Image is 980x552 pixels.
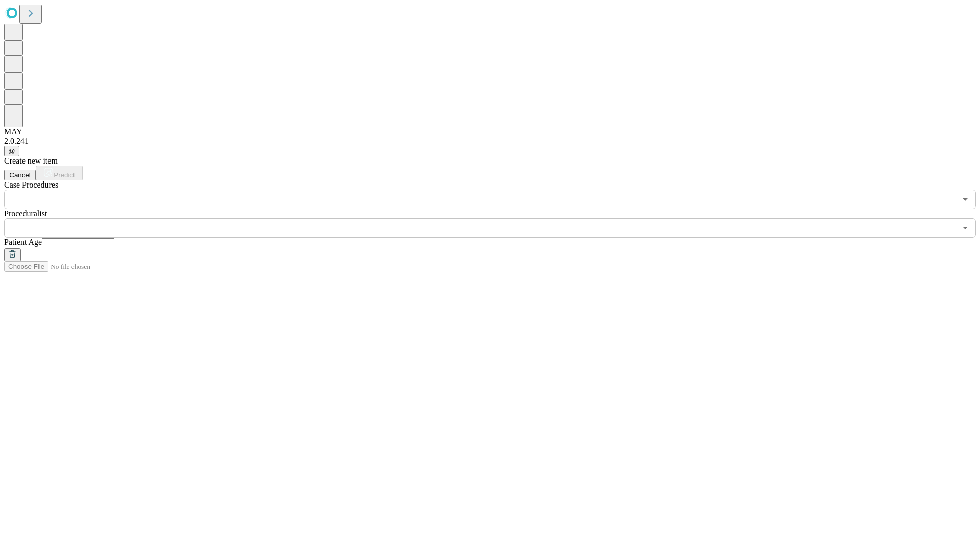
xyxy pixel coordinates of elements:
[9,171,31,179] span: Cancel
[4,238,42,246] span: Patient Age
[4,209,47,218] span: Proceduralist
[4,136,976,146] div: 2.0.241
[54,171,75,179] span: Predict
[36,166,83,180] button: Predict
[4,156,58,165] span: Create new item
[4,146,19,156] button: @
[4,180,58,189] span: Scheduled Procedure
[958,221,972,235] button: Open
[8,147,15,155] span: @
[4,170,36,180] button: Cancel
[4,127,976,136] div: MAY
[958,192,972,206] button: Open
